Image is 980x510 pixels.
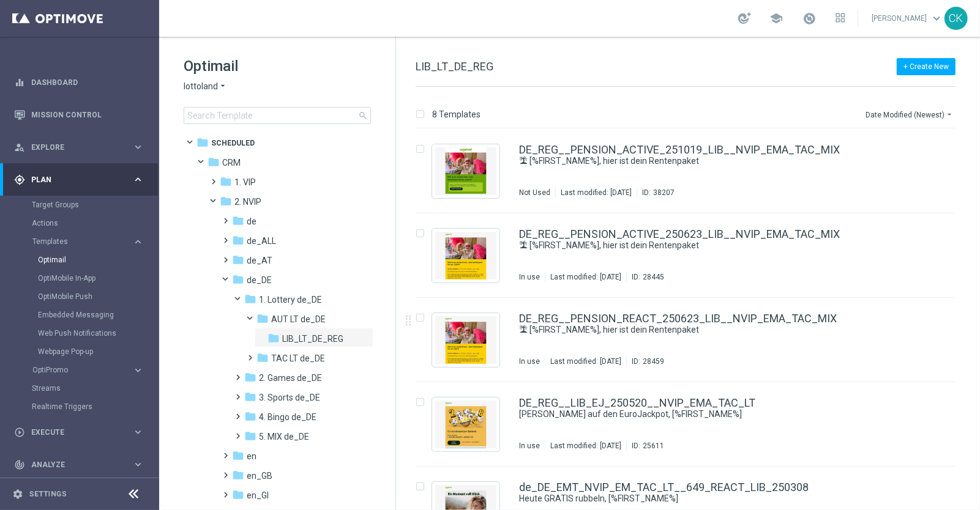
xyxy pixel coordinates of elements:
span: 2. NVIP [234,196,261,207]
span: Templates [32,238,120,245]
div: Actions [32,214,158,232]
i: gps_fixed [14,174,25,185]
span: lottoland [184,81,218,92]
span: 1. Lottery de_DE [259,294,322,305]
p: 8 Templates [432,109,481,120]
i: folder [267,332,280,344]
a: 🏝 [%FIRST_NAME%], hier ist dein Rentenpaket [519,240,875,251]
div: Press SPACE to select this row. [403,129,978,213]
div: ID: [637,188,675,198]
a: Optimail [38,255,127,265]
i: folder [244,371,256,383]
span: Explore [31,144,132,151]
i: folder [244,293,256,305]
i: keyboard_arrow_right [132,236,144,248]
div: Plan [14,174,132,185]
h1: Optimail [184,56,371,76]
button: Templates keyboard_arrow_right [32,237,144,246]
a: OptiMobile Push [38,292,127,301]
span: en_GB [247,470,272,481]
span: de_DE [247,275,272,286]
span: 4. Bingo de_DE [259,412,316,423]
img: 38207.jpeg [435,147,496,195]
div: Deine Riesenchancen auf den EuroJackpot, [%FIRST_NAME%] [519,408,903,420]
div: Last modified: [DATE] [545,441,626,451]
div: Templates [32,232,158,361]
button: equalizer Dashboard [13,78,144,87]
i: folder [256,352,269,364]
div: CK [944,7,968,30]
div: Streams [32,379,158,397]
a: Dashboard [31,66,144,98]
span: LIB_LT_DE_REG [282,333,343,344]
span: keyboard_arrow_down [930,12,943,25]
button: track_changes Analyze keyboard_arrow_right [13,460,144,470]
span: CRM [222,157,241,168]
i: folder [232,215,244,227]
div: Not Used [519,188,550,198]
a: Actions [32,218,127,228]
span: school [769,12,783,25]
div: In use [519,357,540,366]
div: In use [519,272,540,282]
i: folder [232,449,244,462]
div: OptiPromo [32,361,158,379]
div: Analyze [14,459,132,470]
div: Target Groups [32,196,158,214]
a: DE_REG__LIB_EJ_250520__NVIP_EMA_TAC_LT [519,397,755,408]
button: + Create New [897,58,956,75]
button: OptiPromo keyboard_arrow_right [32,365,144,375]
a: DE_REG__PENSION_REACT_250623_LIB__NVIP_EMA_TAC_MIX [519,313,837,324]
a: Web Push Notifications [38,328,127,338]
div: ID: [626,272,664,282]
span: en_GI [247,490,269,501]
a: [PERSON_NAME] auf den EuroJackpot, [%FIRST_NAME%] [519,408,875,420]
a: Embedded Messaging [38,310,127,320]
i: play_circle_outline [14,427,25,438]
a: 🏝 [%FIRST_NAME%], hier ist dein Rentenpaket [519,155,875,167]
div: Press SPACE to select this row. [403,298,978,382]
div: OptiPromo [32,366,132,374]
i: keyboard_arrow_right [132,426,144,438]
span: Analyze [31,461,132,468]
i: person_search [14,142,25,153]
img: 28445.jpeg [435,232,496,279]
button: Mission Control [13,110,144,120]
span: 1. VIP [234,177,256,188]
span: TAC LT de_DE [271,353,325,364]
span: de_AT [247,255,272,266]
div: OptiMobile In-App [38,269,158,287]
button: play_circle_outline Execute keyboard_arrow_right [13,427,144,437]
i: folder [256,312,269,325]
div: 🏝 [%FIRST_NAME%], hier ist dein Rentenpaket [519,240,903,251]
i: settings [12,489,23,500]
i: keyboard_arrow_right [132,174,144,185]
span: 2. Games de_DE [259,372,322,383]
div: Heute GRATIS rubbeln, [%FIRST_NAME%] [519,493,903,504]
div: In use [519,441,540,451]
div: 🏝 [%FIRST_NAME%], hier ist dein Rentenpaket [519,155,903,167]
div: ID: [626,357,664,366]
div: Last modified: [DATE] [556,188,637,198]
div: 38207 [653,188,675,198]
div: gps_fixed Plan keyboard_arrow_right [13,175,144,185]
div: person_search Explore keyboard_arrow_right [13,142,144,152]
i: folder [244,430,256,442]
div: Optimail [38,251,158,269]
span: OptiPromo [32,366,120,374]
span: de [247,216,256,227]
span: 5. MIX de_DE [259,431,309,442]
div: Last modified: [DATE] [545,357,626,366]
div: Last modified: [DATE] [545,272,626,282]
a: 🏝 [%FIRST_NAME%], hier ist dein Rentenpaket [519,324,875,336]
div: Press SPACE to select this row. [403,382,978,467]
a: [PERSON_NAME]keyboard_arrow_down [870,9,944,28]
i: folder [244,410,256,423]
i: track_changes [14,459,25,470]
div: Press SPACE to select this row. [403,213,978,298]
